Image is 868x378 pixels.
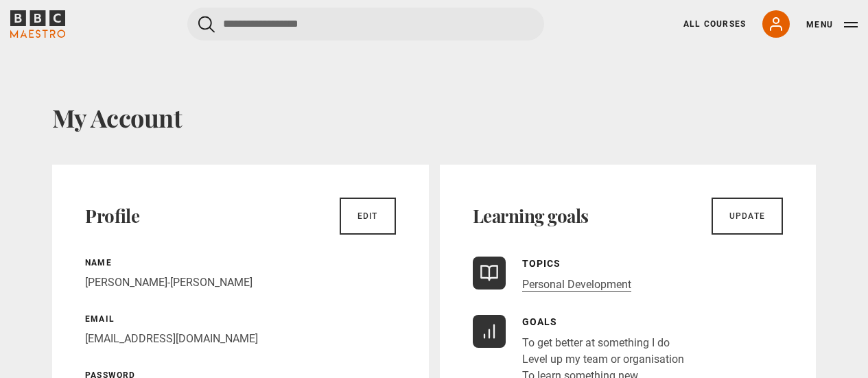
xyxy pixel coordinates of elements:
a: Personal Development [522,278,631,292]
p: [PERSON_NAME]-[PERSON_NAME] [85,274,396,291]
button: Submit the search query [198,16,215,33]
p: Goals [522,315,684,329]
p: [EMAIL_ADDRESS][DOMAIN_NAME] [85,331,396,347]
button: Toggle navigation [806,18,858,32]
p: Email [85,313,396,325]
p: Topics [522,257,631,271]
a: All Courses [683,18,746,30]
a: Edit [340,198,396,235]
p: Name [85,257,396,269]
li: Level up my team or organisation [522,351,684,368]
li: To get better at something I do [522,335,684,351]
svg: BBC Maestro [10,10,65,38]
a: Update [712,198,783,235]
h2: Profile [85,205,139,227]
h2: Learning goals [473,205,589,227]
h1: My Account [52,103,816,132]
input: Search [187,8,544,40]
